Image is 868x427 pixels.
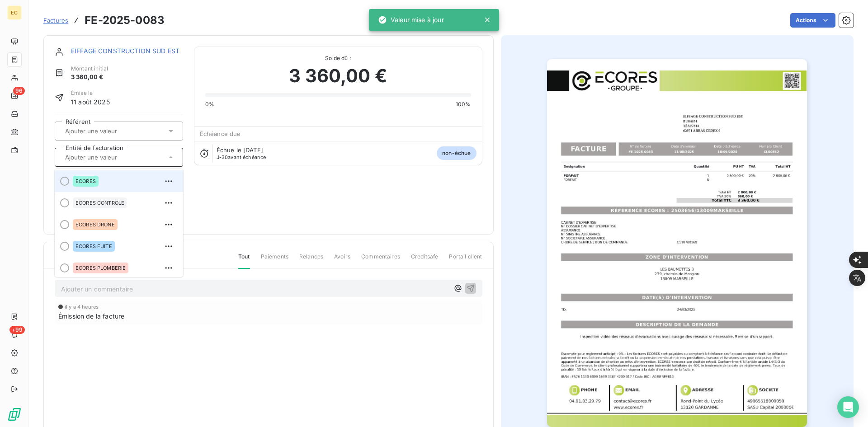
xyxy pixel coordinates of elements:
[456,100,471,108] span: 100%
[547,59,807,427] img: invoice_thumbnail
[64,153,155,161] input: Ajouter une valeur
[411,253,439,268] span: Creditsafe
[9,326,25,334] span: +99
[200,130,241,137] span: Échéance due
[378,12,444,28] div: Valeur mise à jour
[238,253,250,269] span: Tout
[299,253,323,268] span: Relances
[7,407,22,422] img: Logo LeanPay
[71,73,108,82] span: 3 360,00 €
[71,65,108,73] span: Montant initial
[289,62,387,89] span: 3 360,00 €
[75,265,126,271] span: ECORES PLOMBERIE
[205,100,214,108] span: 0%
[13,87,25,95] span: 96
[58,311,124,321] span: Émission de la facture
[261,253,288,268] span: Paiements
[75,178,96,184] span: ECORES
[449,253,482,268] span: Portail client
[217,155,266,160] span: avant échéance
[790,13,835,28] button: Actions
[217,154,228,160] span: J-30
[75,200,124,206] span: ECORES CONTROLE
[71,89,110,97] span: Émise le
[43,17,68,24] span: Factures
[7,5,22,20] div: EC
[65,304,99,310] span: il y a 4 heures
[437,146,476,160] span: non-échue
[75,222,115,227] span: ECORES DRONE
[361,253,400,268] span: Commentaires
[64,127,155,135] input: Ajouter une valeur
[837,396,859,418] div: Open Intercom Messenger
[217,146,263,154] span: Échue le [DATE]
[7,89,21,103] a: 96
[71,97,110,107] span: 11 août 2025
[75,244,112,249] span: ECORES FUITE
[205,54,471,62] span: Solde dû :
[43,16,68,25] a: Factures
[71,47,179,55] a: EIFFAGE CONSTRUCTION SUD EST
[334,253,350,268] span: Avoirs
[85,12,165,28] h3: FE-2025-0083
